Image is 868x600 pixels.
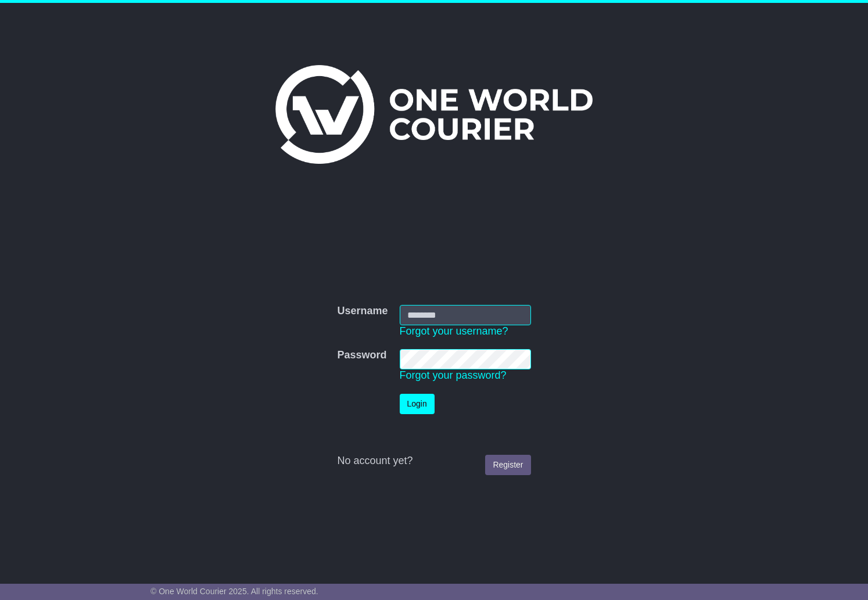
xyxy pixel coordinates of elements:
[337,455,530,468] div: No account yet?
[400,325,508,337] a: Forgot your username?
[337,305,388,318] label: Username
[150,587,318,596] span: © One World Courier 2025. All rights reserved.
[400,394,435,414] button: Login
[275,65,593,164] img: One World
[400,369,507,381] a: Forgot your password?
[337,349,386,362] label: Password
[485,455,530,475] a: Register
